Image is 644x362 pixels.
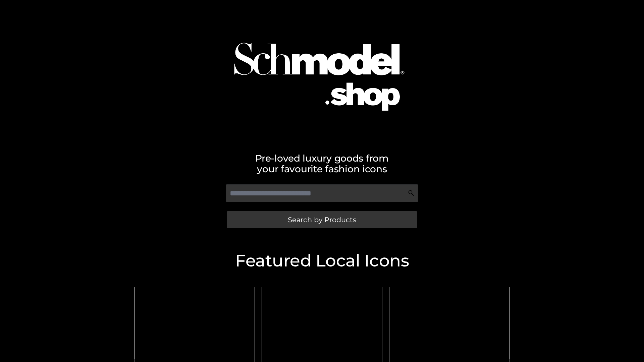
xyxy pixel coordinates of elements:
a: Search by Products [227,211,417,228]
img: Search Icon [408,190,415,196]
h2: Pre-loved luxury goods from your favourite fashion icons [131,153,513,174]
span: Search by Products [288,216,356,223]
h2: Featured Local Icons​ [131,252,513,269]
